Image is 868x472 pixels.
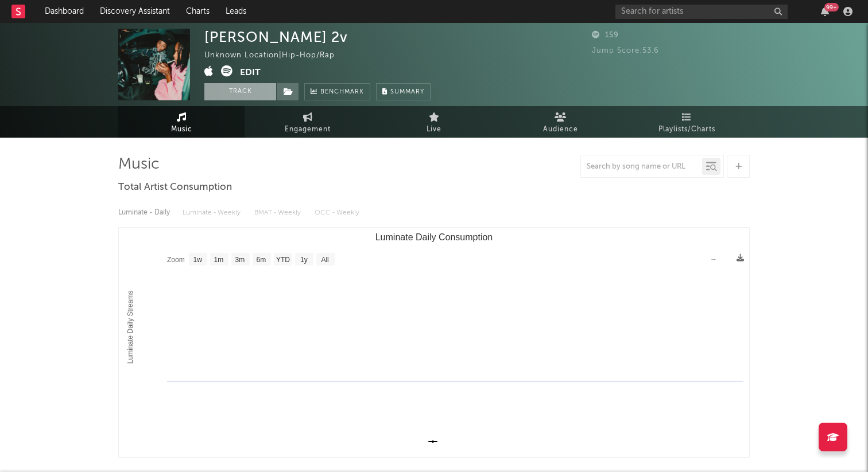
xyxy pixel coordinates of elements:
[658,123,715,136] span: Playlists/Charts
[214,256,224,264] text: 1m
[204,29,348,45] div: [PERSON_NAME] 2v
[321,256,328,264] text: All
[427,123,441,136] span: Live
[320,85,364,99] span: Benchmark
[581,162,702,171] input: Search by song name or URL
[497,106,623,138] a: Audience
[592,32,619,39] span: 159
[204,83,276,100] button: Track
[119,228,749,457] svg: Luminate Daily Consumption
[245,106,371,138] a: Engagement
[390,89,424,95] span: Summary
[171,123,192,136] span: Music
[118,106,245,138] a: Music
[204,49,348,63] div: Unknown Location | Hip-Hop/Rap
[126,291,134,364] text: Luminate Daily Streams
[623,106,750,138] a: Playlists/Charts
[193,256,203,264] text: 1w
[235,256,245,264] text: 3m
[285,123,331,136] span: Engagement
[371,106,497,138] a: Live
[543,123,578,136] span: Audience
[167,256,185,264] text: Zoom
[118,181,232,194] span: Total Artist Consumption
[300,256,308,264] text: 1y
[615,5,788,19] input: Search for artists
[240,65,261,80] button: Edit
[821,7,829,16] button: 99+
[710,255,717,263] text: →
[375,232,493,242] text: Luminate Daily Consumption
[824,3,839,11] div: 99 +
[257,256,266,264] text: 6m
[304,83,370,100] a: Benchmark
[592,47,659,54] span: Jump Score: 53.6
[276,256,290,264] text: YTD
[376,83,431,100] button: Summary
